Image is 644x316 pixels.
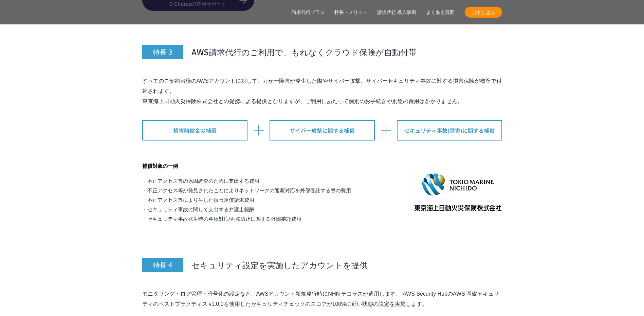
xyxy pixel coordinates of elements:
[142,161,351,171] h4: 補償対象の一例
[142,289,502,309] p: モニタリング・ログ管理・暗号化の設定など、AWSアカウント新規発行時にNHN テコラスが適用します。 AWS Security HubのAWS 基礎セキュリティのベストプラクティス v1.0.0...
[292,9,325,16] a: 請求代行プラン
[142,76,502,106] p: すべてのご契約者様のAWSアカウントに対して、万が一障害が発生した際やサイバー攻撃、サイバーセキュリティ事故に対する損害保険が標準で付帯されます。 東京海上日動火災保険株式会社との提携による提供...
[142,205,351,214] li: ・セキュリティ事故に関して支出する弁護士報酬
[414,173,502,212] img: 東京海上日動火災保険株式会社ロゴ
[142,195,351,205] li: ・不正アクセス等により生じた損害賠償請求費用
[142,258,183,272] span: 特長 4
[191,259,368,271] span: セキュリティ設定を実施したアカウントを提供
[142,45,183,59] span: 特長 3
[142,176,351,186] li: ・不正アクセス等の原因調査のために支出する費用
[142,120,502,141] img: 損害賠償金の補償+サイバー攻撃に関する補償+セキュリティ事故(障害)に関する補償
[334,9,368,16] a: 特長・メリット
[465,7,502,18] a: お申し込み
[191,46,417,58] span: AWS請求代行のご利用で、もれなくクラウド保険が自動付帯
[142,186,351,195] li: ・不正アクセス等が発見されたことによりネットワークの遮断対応を外部委託する際の費用
[377,9,417,16] a: 請求代行 導入事例
[426,9,455,16] a: よくある質問
[465,9,502,16] span: お申し込み
[142,214,351,224] li: ・セキュリティ事故発生時の各種対応/再発防止に関する外部委託費用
